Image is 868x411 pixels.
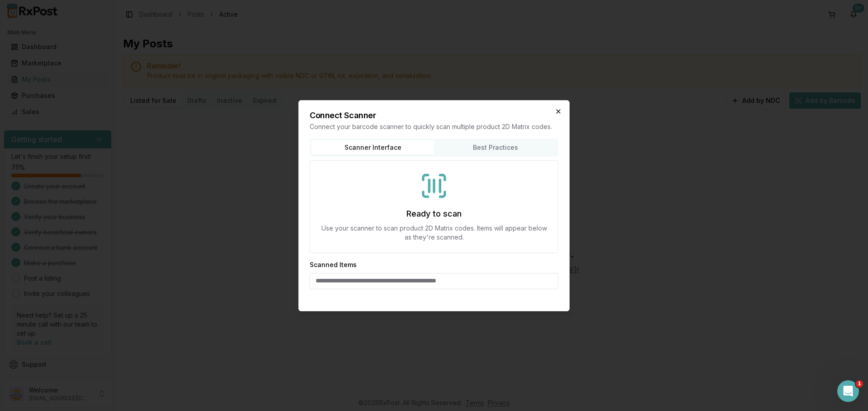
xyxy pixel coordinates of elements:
[406,208,462,220] h3: Ready to scan
[321,224,547,242] p: Use your scanner to scan product 2D Matrix codes. Items will appear below as they're scanned.
[310,111,558,120] h2: Connect Scanner
[310,122,558,131] p: Connect your barcode scanner to quickly scan multiple product 2D Matrix codes.
[434,140,557,155] button: Best Practices
[311,140,434,155] button: Scanner Interface
[310,260,357,269] h3: Scanned Items
[856,380,863,388] span: 1
[837,380,859,402] iframe: Intercom live chat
